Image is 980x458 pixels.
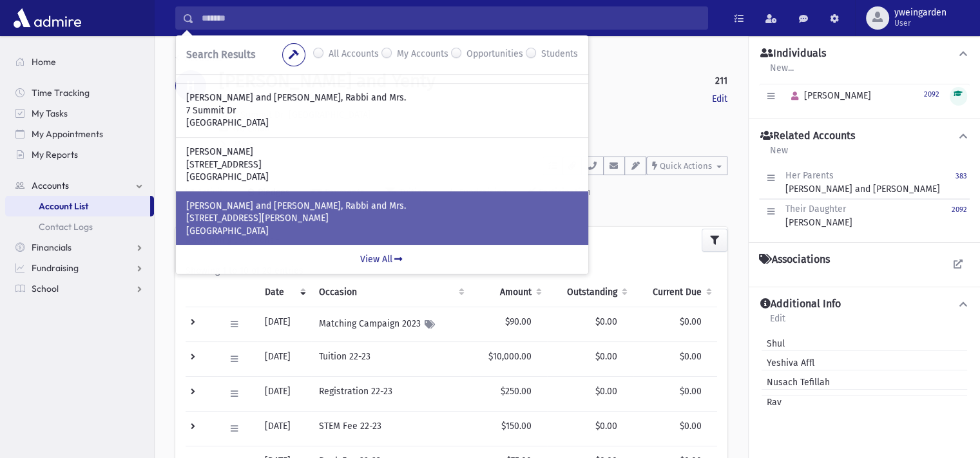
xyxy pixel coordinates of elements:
[186,91,578,104] p: [PERSON_NAME] and [PERSON_NAME], Rabbi and Mrs.
[176,244,588,274] a: View All
[759,129,970,143] button: Related Accounts
[186,212,578,225] p: [STREET_ADDRESS][PERSON_NAME]
[5,258,154,278] a: Fundraising
[32,108,68,119] span: My Tasks
[466,47,523,62] label: Opportunities
[257,341,311,376] td: [DATE]
[5,196,150,216] a: Account List
[5,52,154,72] a: Home
[924,90,939,99] small: 2092
[175,175,238,211] a: Activity
[785,170,834,181] span: Her Parents
[5,237,154,258] a: Financials
[311,376,470,411] td: Registration 22-23
[769,311,786,334] a: Edit
[595,421,617,432] span: $0.00
[32,87,90,99] span: Time Tracking
[680,421,702,432] span: $0.00
[470,411,547,446] td: $150.00
[32,262,79,274] span: Fundraising
[311,341,470,376] td: Tuition 22-23
[660,161,712,171] span: Quick Actions
[32,180,69,191] span: Accounts
[32,283,59,294] span: School
[257,411,311,446] td: [DATE]
[186,171,578,184] p: [GEOGRAPHIC_DATA]
[186,117,578,129] p: [GEOGRAPHIC_DATA]
[311,307,470,341] td: Matching Campaign 2023
[194,6,707,30] input: Search
[541,47,578,62] label: Students
[470,307,547,341] td: $90.00
[646,157,727,175] button: Quick Actions
[5,144,154,165] a: My Reports
[680,386,702,397] span: $0.00
[762,337,785,350] span: Shul
[894,8,946,18] span: yweingarden
[769,143,789,166] a: New
[186,48,255,61] span: Search Results
[785,90,871,101] span: [PERSON_NAME]
[762,396,782,409] span: Rav
[5,175,154,196] a: Accounts
[769,61,794,84] a: New...
[760,47,826,61] h4: Individuals
[175,52,222,70] nav: breadcrumb
[32,149,78,160] span: My Reports
[329,47,379,62] label: All Accounts
[595,316,617,327] span: $0.00
[5,278,154,299] a: School
[952,202,967,229] a: 2092
[470,341,547,376] td: $10,000.00
[39,221,93,233] span: Contact Logs
[785,204,846,215] span: Their Daughter
[10,5,84,31] img: AdmirePro
[257,278,311,307] th: Date: activate to sort column ascending
[924,88,939,99] a: 2092
[680,351,702,362] span: $0.00
[759,298,970,311] button: Additional Info
[32,56,56,68] span: Home
[785,202,852,229] div: [PERSON_NAME]
[595,386,617,397] span: $0.00
[32,242,72,253] span: Financials
[785,169,940,196] div: [PERSON_NAME] and [PERSON_NAME]
[311,411,470,446] td: STEM Fee 22-23
[5,82,154,103] a: Time Tracking
[715,74,727,88] strong: 211
[633,278,717,307] th: Current Due: activate to sort column ascending
[39,200,88,212] span: Account List
[175,53,222,64] a: Accounts
[257,307,311,341] td: [DATE]
[470,278,547,307] th: Amount: activate to sort column ascending
[956,172,967,180] small: 383
[32,128,103,140] span: My Appointments
[759,47,970,61] button: Individuals
[186,146,578,158] p: [PERSON_NAME]
[5,216,154,237] a: Contact Logs
[186,200,578,213] p: [PERSON_NAME] and [PERSON_NAME], Rabbi and Mrs.
[894,18,946,28] span: User
[952,205,967,214] small: 2092
[186,225,578,238] p: [GEOGRAPHIC_DATA]
[762,376,830,389] span: Nusach Tefillah
[762,356,814,370] span: Yeshiva Affl
[186,104,578,117] p: 7 Summit Dr
[397,47,448,62] label: My Accounts
[712,92,727,106] a: Edit
[257,376,311,411] td: [DATE]
[311,278,470,307] th: Occasion : activate to sort column ascending
[470,376,547,411] td: $250.00
[186,158,578,171] p: [STREET_ADDRESS]
[595,351,617,362] span: $0.00
[760,129,855,143] h4: Related Accounts
[680,316,702,327] span: $0.00
[760,298,841,311] h4: Additional Info
[5,124,154,144] a: My Appointments
[5,103,154,124] a: My Tasks
[547,278,633,307] th: Outstanding: activate to sort column ascending
[175,70,206,101] div: H
[956,169,967,196] a: 383
[759,253,830,266] h4: Associations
